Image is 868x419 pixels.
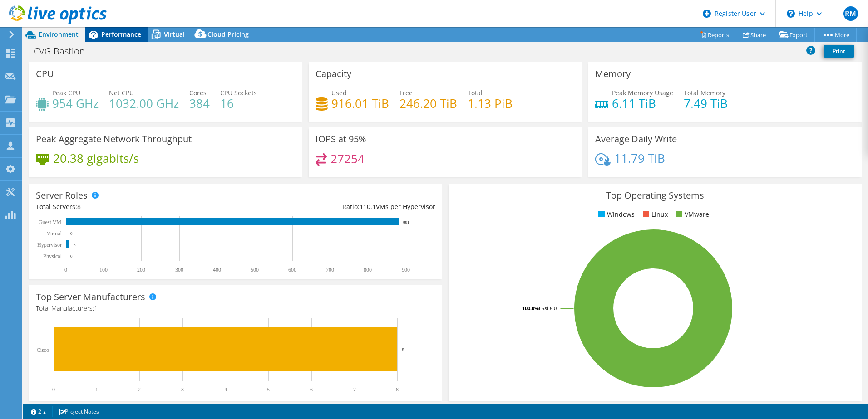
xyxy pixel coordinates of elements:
[220,98,257,108] h4: 16
[288,267,296,273] text: 600
[109,98,179,108] h4: 1032.00 GHz
[30,46,99,56] h1: CVG-Bastion
[399,88,413,97] span: Free
[353,386,356,393] text: 7
[403,220,409,224] text: 881
[95,386,98,393] text: 1
[207,30,249,39] span: Cloud Pricing
[74,243,76,247] text: 8
[773,28,815,42] a: Export
[331,98,389,108] h4: 916.01 TiB
[399,98,457,108] h4: 246.20 TiB
[736,28,773,42] a: Share
[824,45,854,58] a: Print
[36,134,192,144] h3: Peak Aggregate Network Throughput
[843,6,858,21] span: RM
[36,292,145,302] h3: Top Server Manufacturers
[468,88,483,97] span: Total
[396,386,399,393] text: 8
[164,30,185,39] span: Virtual
[402,267,410,273] text: 900
[37,242,62,248] text: Hypervisor
[70,231,73,236] text: 0
[684,88,725,97] span: Total Memory
[181,386,184,393] text: 3
[612,88,673,97] span: Peak Memory Usage
[36,190,88,200] h3: Server Roles
[99,267,108,273] text: 100
[224,386,227,393] text: 4
[455,190,855,200] h3: Top Operating Systems
[189,98,210,108] h4: 384
[596,209,635,219] li: Windows
[52,88,80,97] span: Peak CPU
[109,88,134,97] span: Net CPU
[522,305,539,312] tspan: 100.0%
[137,267,145,273] text: 200
[468,98,513,108] h4: 1.13 PiB
[37,347,49,353] text: Cisco
[77,202,81,211] span: 8
[693,28,736,42] a: Reports
[614,153,665,163] h4: 11.79 TiB
[64,267,67,273] text: 0
[43,253,62,259] text: Physical
[330,154,365,164] h4: 27254
[595,134,677,144] h3: Average Daily Write
[326,267,334,273] text: 700
[787,10,795,18] svg: \n
[364,267,372,273] text: 800
[236,202,435,212] div: Ratio: VMs per Hypervisor
[220,88,257,97] span: CPU Sockets
[39,30,79,39] span: Environment
[316,69,351,79] h3: Capacity
[267,386,270,393] text: 5
[53,153,139,163] h4: 20.38 gigabits/s
[684,98,728,108] h4: 7.49 TiB
[213,267,221,273] text: 400
[814,28,857,42] a: More
[39,219,61,225] text: Guest VM
[612,98,673,108] h4: 6.11 TiB
[52,386,55,393] text: 0
[36,303,435,313] h4: Total Manufacturers:
[189,88,207,97] span: Cores
[36,69,54,79] h3: CPU
[138,386,141,393] text: 2
[52,98,99,108] h4: 954 GHz
[47,230,62,237] text: Virtual
[595,69,631,79] h3: Memory
[251,267,259,273] text: 500
[360,202,376,211] span: 110.1
[25,406,53,417] a: 2
[70,254,73,258] text: 0
[101,30,141,39] span: Performance
[52,406,105,417] a: Project Notes
[331,88,347,97] span: Used
[316,134,366,144] h3: IOPS at 95%
[402,347,404,352] text: 8
[674,209,709,219] li: VMware
[36,202,236,212] div: Total Servers:
[175,267,183,273] text: 300
[641,209,668,219] li: Linux
[539,305,557,312] tspan: ESXi 8.0
[310,386,313,393] text: 6
[94,304,98,312] span: 1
